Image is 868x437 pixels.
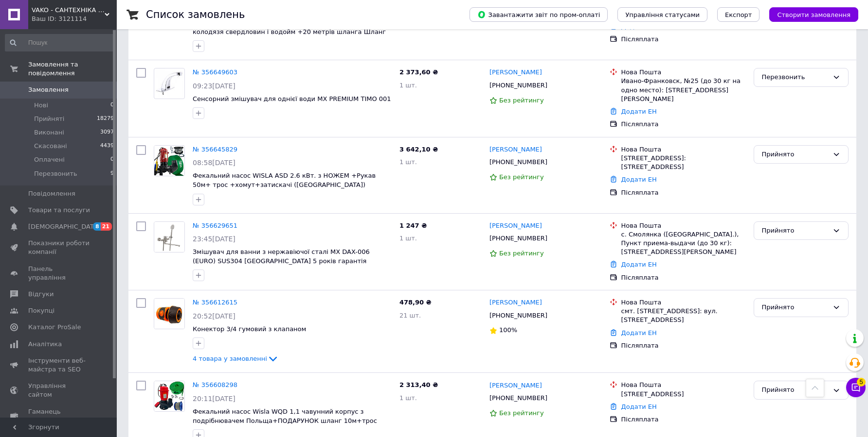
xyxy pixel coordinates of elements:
div: Післяплата [621,35,746,44]
div: Післяплата [621,415,746,424]
a: Фото товару [154,145,185,176]
span: 2 373,60 ₴ [399,68,438,76]
span: 0 [110,155,114,164]
span: 18279 [97,115,114,123]
div: Післяплата [621,188,746,197]
span: 100% [499,326,517,334]
a: Фото товару [154,381,185,412]
img: Фото товару [154,146,184,176]
div: Ивано-Франковск, №25 (до 30 кг на одно место): [STREET_ADDRESS][PERSON_NAME] [621,77,746,103]
span: [PHONE_NUMBER] [489,82,547,89]
span: Перезвонить [34,169,77,178]
span: [PHONE_NUMBER] [489,158,547,166]
div: Післяплата [621,120,746,129]
span: 1 шт. [399,394,417,402]
a: [PERSON_NAME] [489,381,542,390]
span: Інструменти веб-майстра та SEO [28,356,90,374]
a: Додати ЕН [621,176,657,183]
button: Експорт [717,7,760,22]
a: [PERSON_NAME] [489,68,542,77]
span: 08:58[DATE] [193,159,235,167]
span: Без рейтингу [499,250,544,257]
span: Замовлення [28,85,69,94]
a: Додати ЕН [621,329,657,336]
span: 21 шт. [399,312,421,319]
span: [PHONE_NUMBER] [489,312,547,319]
span: 5 [857,376,866,385]
a: № 356629651 [193,222,237,229]
span: 9 [110,169,114,178]
span: VAKO - САНТЕХНІКА ОПЛЕННЯ ВОДОПОСТАЧАННЯ [32,6,105,15]
span: 1 шт. [399,82,417,89]
img: Фото товару [154,222,184,252]
div: Ваш ID: 3121114 [32,15,117,23]
a: Додати ЕН [621,23,657,30]
span: Завантажити звіт по пром-оплаті [477,10,600,19]
a: [PERSON_NAME] [489,221,542,231]
span: 09:23[DATE] [193,82,235,90]
span: 4 товара у замовленні [193,355,267,362]
div: Післяплата [621,341,746,350]
a: Конектор 3/4 гумовий з клапаном [193,325,306,333]
button: Чат з покупцем5 [846,378,866,397]
a: Створити замовлення [759,11,858,18]
span: Показники роботи компанії [28,239,90,256]
a: Фекальний насос Wisla WQD 1,1 чавунний корпус з подрібнювачем Польща+ПОДАРУНОК шланг 10м+трос 5м+... [193,408,377,433]
span: 478,90 ₴ [399,299,432,306]
div: Нова Пошта [621,298,746,307]
span: Панель управління [28,265,90,282]
span: 1 шт. [399,235,417,242]
img: Фото товару [154,299,184,329]
div: Нова Пошта [621,381,746,389]
span: 3 642,10 ₴ [399,146,438,153]
span: 20:52[DATE] [193,312,235,320]
a: № 356649603 [193,68,237,76]
button: Управління статусами [617,7,707,22]
div: Прийнято [762,226,829,236]
span: Прийняті [34,115,64,123]
span: Створити замовлення [777,11,850,18]
span: Без рейтингу [499,409,544,417]
a: № 356645829 [193,146,237,153]
a: № 356612615 [193,299,237,306]
a: Додати ЕН [621,108,657,115]
div: Післяплата [621,273,746,282]
a: Змішувач для ванни з нержавіючої сталі MX DAX-006 (EURO) SUS304 [GEOGRAPHIC_DATA] 5 років гарантія [193,248,370,265]
div: Нова Пошта [621,68,746,77]
span: Повідомлення [28,189,75,198]
span: Без рейтингу [499,173,544,181]
span: 4439 [100,142,114,151]
a: Повний комплект для дачі Вібраційний насос для колодязя свердловин і водойм +20 метрів шланга Шла... [193,19,386,44]
span: [PHONE_NUMBER] [489,235,547,242]
span: 2 313,40 ₴ [399,381,438,388]
span: Гаманець компанії [28,407,90,425]
span: Нові [34,101,48,110]
div: смт. [STREET_ADDRESS]: вул. [STREET_ADDRESS] [621,307,746,324]
div: с. Смолянка ([GEOGRAPHIC_DATA].), Пункт приема-выдачи (до 30 кг): [STREET_ADDRESS][PERSON_NAME] [621,230,746,257]
span: Сенсорний змішувач для однієї води MX PREMIUM TIMO 001 [193,95,391,102]
span: 0 [110,101,114,110]
div: Нова Пошта [621,145,746,154]
span: Експорт [725,11,752,18]
a: Фекальний насос WISLA ASD 2.6 кВт. з НОЖЕМ +Рукав 50м+ трос +хомут+затискачі ([GEOGRAPHIC_DATA]) [193,172,376,188]
a: Додати ЕН [621,261,657,268]
div: [STREET_ADDRESS] [621,390,746,399]
a: 4 товара у замовленні [193,355,279,362]
span: Каталог ProSale [28,323,81,332]
span: [DEMOGRAPHIC_DATA] [28,222,100,231]
div: Прийнято [762,385,829,395]
span: Скасовані [34,142,67,151]
span: 3097 [100,128,114,137]
span: Товари та послуги [28,206,90,215]
input: Пошук [5,34,115,51]
span: Управління сайтом [28,382,90,399]
span: [PHONE_NUMBER] [489,394,547,402]
span: Замовлення та повідомлення [28,60,117,78]
span: 21 [101,222,112,231]
span: Оплачені [34,155,65,164]
a: [PERSON_NAME] [489,298,542,307]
